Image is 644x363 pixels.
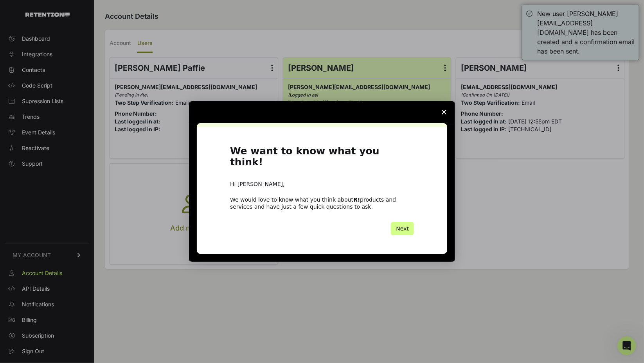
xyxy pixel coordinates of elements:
h1: We want to know what you think! [230,146,414,173]
b: R! [353,197,360,203]
button: Next [391,222,414,235]
div: Hi [PERSON_NAME], [230,181,414,188]
div: We would love to know what you think about products and services and have just a few quick questi... [230,196,414,210]
span: Close survey [433,101,455,123]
